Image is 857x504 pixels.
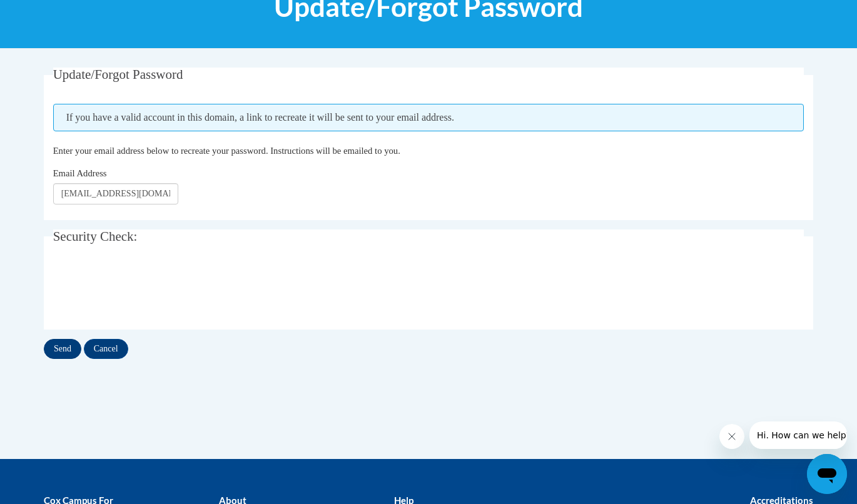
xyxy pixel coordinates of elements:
span: Security Check: [53,229,138,244]
span: Email Address [53,168,107,178]
input: Send [44,339,81,359]
iframe: reCAPTCHA [53,265,243,314]
span: Enter your email address below to recreate your password. Instructions will be emailed to you. [53,146,400,156]
input: Cancel [84,339,128,359]
span: Update/Forgot Password [53,67,183,82]
iframe: Close message [719,424,744,449]
iframe: Message from company [749,421,847,449]
span: Hi. How can we help? [8,9,101,19]
iframe: Button to launch messaging window [807,454,847,494]
span: If you have a valid account in this domain, a link to recreate it will be sent to your email addr... [53,104,804,131]
input: Email [53,183,178,204]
